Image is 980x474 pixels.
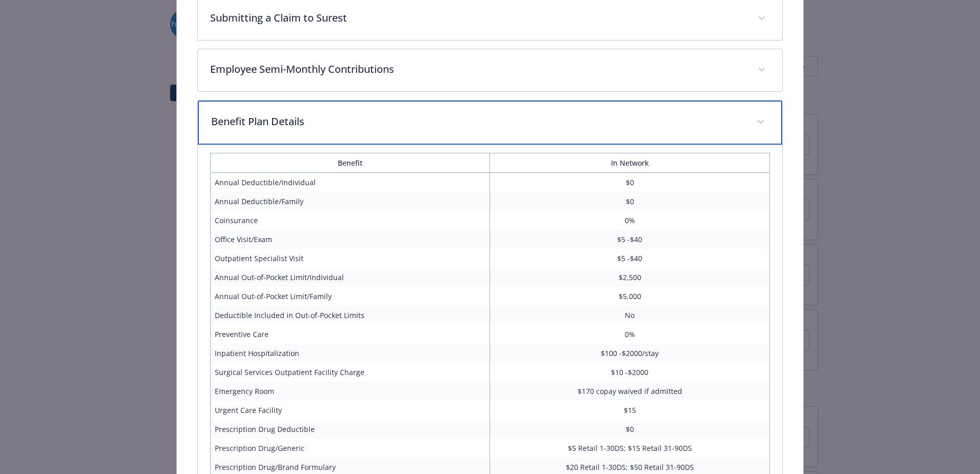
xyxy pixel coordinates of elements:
[490,401,769,420] td: $15
[210,62,745,77] p: Employee Semi-Monthly Contributions
[490,172,769,192] td: $0
[211,382,490,401] td: Emergency Room
[198,101,782,145] div: Benefit Plan Details
[490,382,769,401] td: $170 copay waived if admitted
[211,306,490,325] td: Deductible Included in Out-of-Pocket Limits
[490,325,769,344] td: 0%
[211,420,490,439] td: Prescription Drug Deductible
[211,287,490,306] td: Annual Out-of-Pocket Limit/Family
[211,268,490,287] td: Annual Out-of-Pocket Limit/Individual
[490,249,769,268] td: $5 -$40
[211,363,490,382] td: Surgical Services Outpatient Facility Charge
[211,172,490,192] td: Annual Deductible/Individual
[211,114,744,129] p: Benefit Plan Details
[211,325,490,344] td: Preventive Care
[490,230,769,249] td: $5 -$40
[490,268,769,287] td: $2,500
[490,192,769,211] td: $0
[490,287,769,306] td: $5,000
[490,211,769,230] td: 0%
[490,306,769,325] td: No
[490,344,769,363] td: $100 -$2000/stay
[490,439,769,458] td: $5 Retail 1-30DS; $15 Retail 31-90DS
[211,401,490,420] td: Urgent Care Facility
[211,211,490,230] td: Coinsurance
[211,192,490,211] td: Annual Deductible/Family
[490,363,769,382] td: $10 -$2000
[211,249,490,268] td: Outpatient Specialist Visit
[490,153,769,172] th: In Network
[198,49,782,91] div: Employee Semi-Monthly Contributions
[490,420,769,439] td: $0
[210,10,745,26] p: Submitting a Claim to Surest
[211,344,490,363] td: Inpatient Hospitalization
[211,153,490,172] th: Benefit
[211,230,490,249] td: Office Visit/Exam
[211,439,490,458] td: Prescription Drug/Generic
